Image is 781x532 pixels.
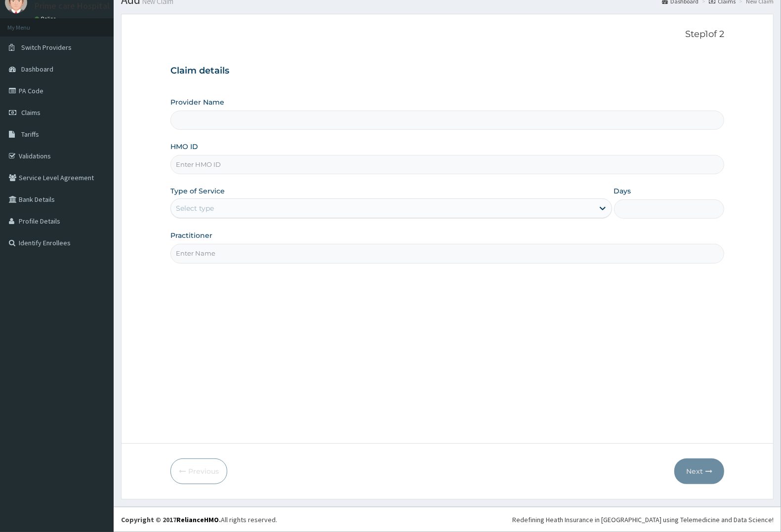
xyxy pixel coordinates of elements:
label: Provider Name [170,97,224,107]
button: Previous [170,458,227,484]
p: Step 1 of 2 [170,29,724,40]
p: Prime care Hospital [35,1,110,10]
input: Enter HMO ID [170,155,724,174]
strong: Copyright © 2017 . [121,515,221,524]
h3: Claim details [170,66,724,76]
label: HMO ID [170,142,198,152]
div: Select type [176,203,214,213]
footer: All rights reserved. [114,507,781,532]
label: Days [614,186,631,196]
button: Next [674,458,724,484]
span: Claims [21,108,41,117]
span: Dashboard [21,65,53,74]
div: Redefining Heath Insurance in [GEOGRAPHIC_DATA] using Telemedicine and Data Science! [512,515,774,525]
a: RelianceHMO [176,515,219,524]
label: Type of Service [170,186,225,196]
span: Switch Providers [21,43,72,52]
label: Practitioner [170,230,212,240]
input: Enter Name [170,244,724,263]
a: Online [35,15,58,22]
span: Tariffs [21,130,39,139]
